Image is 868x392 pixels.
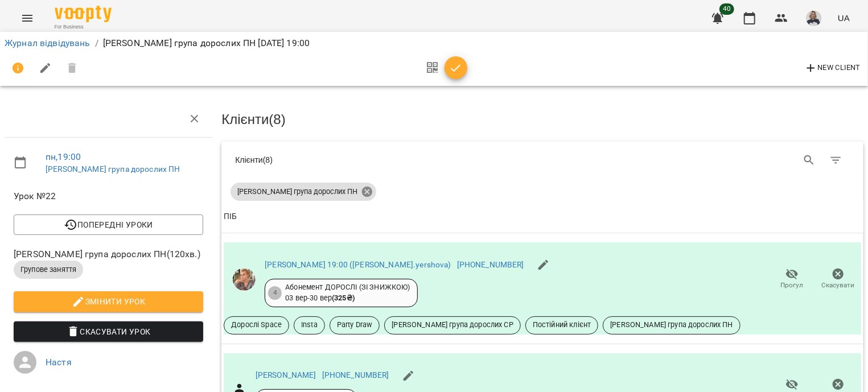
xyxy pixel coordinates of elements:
[256,370,316,379] a: [PERSON_NAME]
[55,23,112,31] span: For Business
[603,320,740,330] span: [PERSON_NAME] група дорослих ПН
[224,320,289,330] span: Дорослі Space
[838,12,850,24] span: UA
[5,36,863,50] nav: breadcrumb
[46,151,81,162] a: пн , 19:00
[224,210,861,224] span: ПІБ
[833,7,854,28] button: UA
[781,280,804,290] span: Прогул
[14,5,41,32] button: Menu
[822,147,850,174] button: Фільтр
[14,214,203,235] button: Попередні уроки
[221,112,863,127] h3: Клієнти ( 8 )
[14,265,83,275] span: Групове заняття
[265,260,451,269] a: [PERSON_NAME] 19:00 ([PERSON_NAME].yershova)
[457,260,524,269] a: [PHONE_NUMBER]
[5,38,90,48] a: Журнал відвідувань
[23,218,194,232] span: Попередні уроки
[268,286,282,300] div: 4
[804,61,861,75] span: New Client
[231,187,364,197] span: [PERSON_NAME] група дорослих ПН
[235,154,534,166] div: Клієнти ( 8 )
[221,142,863,178] div: Table Toolbar
[103,36,310,50] p: [PERSON_NAME] група дорослих ПН [DATE] 19:00
[224,210,237,224] div: ПІБ
[385,320,520,330] span: [PERSON_NAME] група дорослих СР
[285,282,410,303] div: Абонемент ДОРОСЛІ (ЗІ ЗНИЖКОЮ) 03 вер - 30 вер
[55,6,112,22] img: Voopty Logo
[231,183,376,201] div: [PERSON_NAME] група дорослих ПН
[14,189,203,203] span: Урок №22
[806,10,822,26] img: 60ff81f660890b5dd62a0e88b2ac9d82.jpg
[332,294,355,302] b: ( 325 ₴ )
[322,370,389,379] a: [PHONE_NUMBER]
[719,3,734,15] span: 40
[796,147,823,174] button: Search
[822,280,855,290] span: Скасувати
[233,268,256,291] img: 32da4cdc767faf865d5313b4202bc01e.jpg
[95,36,98,50] li: /
[330,320,379,330] span: Party Draw
[815,263,861,295] button: Скасувати
[46,357,72,368] a: Настя
[526,320,598,330] span: Постійний клієнт
[23,325,194,339] span: Скасувати Урок
[23,295,194,308] span: Змінити урок
[14,321,203,342] button: Скасувати Урок
[14,291,203,312] button: Змінити урок
[224,210,237,224] div: Sort
[769,263,815,295] button: Прогул
[14,247,203,261] span: [PERSON_NAME] група дорослих ПН ( 120 хв. )
[46,164,180,174] a: [PERSON_NAME] група дорослих ПН
[801,59,863,77] button: New Client
[294,320,324,330] span: Insta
